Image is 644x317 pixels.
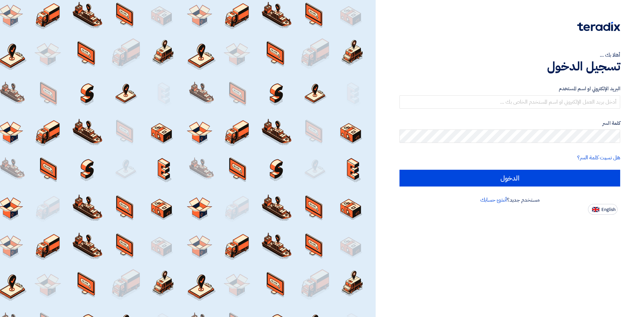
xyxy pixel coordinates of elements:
div: مستخدم جديد؟ [399,196,620,204]
span: English [601,207,615,212]
img: Teradix logo [577,22,620,31]
input: أدخل بريد العمل الإلكتروني او اسم المستخدم الخاص بك ... [399,95,620,109]
img: en-US.png [592,207,599,212]
button: English [588,204,618,215]
input: الدخول [399,170,620,187]
a: أنشئ حسابك [480,196,507,204]
h1: تسجيل الدخول [399,59,620,74]
a: هل نسيت كلمة السر؟ [577,154,620,162]
label: البريد الإلكتروني او اسم المستخدم [399,85,620,93]
div: أهلا بك ... [399,51,620,59]
label: كلمة السر [399,119,620,127]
